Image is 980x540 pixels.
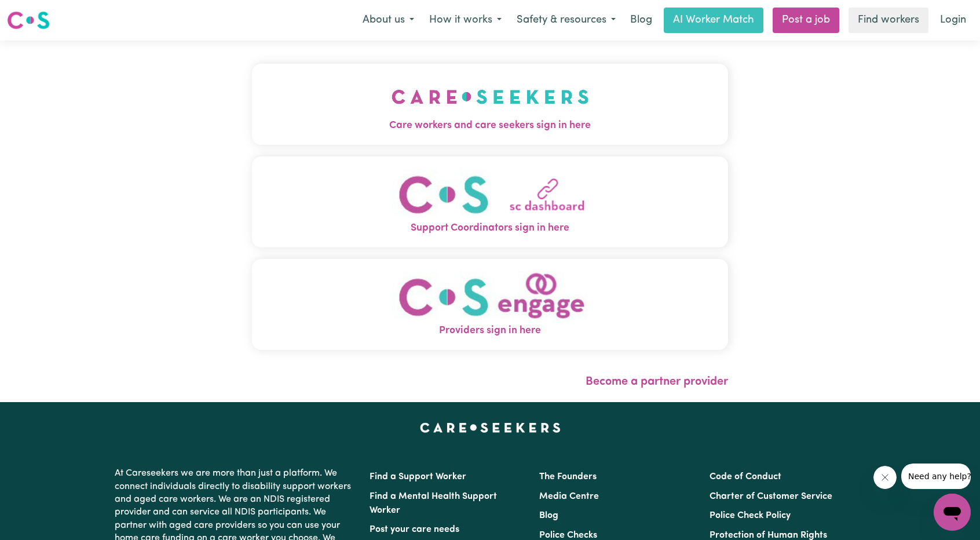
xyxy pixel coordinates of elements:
[623,8,659,33] a: Blog
[370,472,466,481] a: Find a Support Worker
[664,8,763,33] a: AI Worker Match
[370,525,459,534] a: Post your care needs
[252,323,728,338] span: Providers sign in here
[933,8,973,33] a: Login
[370,492,497,515] a: Find a Mental Health Support Worker
[539,492,599,501] a: Media Centre
[252,221,728,236] span: Support Coordinators sign in here
[710,492,832,501] a: Charter of Customer Service
[934,494,971,531] iframe: Button to launch messaging window
[710,472,781,481] a: Code of Conduct
[901,464,971,489] iframe: Message from company
[873,466,897,489] iframe: Close message
[710,511,791,520] a: Police Check Policy
[252,156,728,247] button: Support Coordinators sign in here
[420,423,561,432] a: Careseekers home page
[7,7,50,34] a: Careseekers logo
[422,8,509,32] button: How it works
[355,8,422,32] button: About us
[252,64,728,145] button: Care workers and care seekers sign in here
[7,8,70,17] span: Need any help?
[586,376,728,388] a: Become a partner provider
[539,472,597,481] a: The Founders
[252,259,728,350] button: Providers sign in here
[539,511,558,520] a: Blog
[509,8,623,32] button: Safety & resources
[849,8,928,33] a: Find workers
[710,531,827,540] a: Protection of Human Rights
[773,8,839,33] a: Post a job
[252,118,728,133] span: Care workers and care seekers sign in here
[539,531,597,540] a: Police Checks
[7,10,50,31] img: Careseekers logo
